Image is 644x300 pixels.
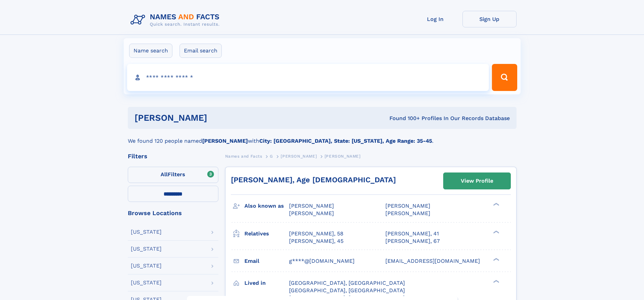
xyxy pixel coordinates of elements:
[270,152,273,160] a: G
[289,237,343,245] a: [PERSON_NAME], 45
[131,246,162,252] div: [US_STATE]
[492,279,500,283] div: ❯
[289,210,334,216] span: [PERSON_NAME]
[385,210,430,216] span: [PERSON_NAME]
[244,200,289,212] h3: Also known as
[127,64,489,91] input: search input
[289,230,343,237] a: [PERSON_NAME], 58
[231,176,396,184] a: [PERSON_NAME], Age [DEMOGRAPHIC_DATA]
[244,228,289,239] h3: Relatives
[281,154,317,159] span: [PERSON_NAME]
[244,277,289,289] h3: Lived in
[131,263,162,269] div: [US_STATE]
[129,44,172,58] label: Name search
[462,11,517,27] a: Sign Up
[128,153,218,159] div: Filters
[492,257,500,261] div: ❯
[492,64,517,91] button: Search Button
[289,287,405,294] span: [GEOGRAPHIC_DATA], [GEOGRAPHIC_DATA]
[131,280,162,285] div: [US_STATE]
[325,154,361,159] span: [PERSON_NAME]
[408,11,462,27] a: Log In
[131,229,162,235] div: [US_STATE]
[128,167,218,183] label: Filters
[161,171,168,178] span: All
[180,44,222,58] label: Email search
[492,230,500,234] div: ❯
[128,129,517,145] div: We found 120 people named with .
[444,173,510,189] a: View Profile
[385,237,440,245] a: [PERSON_NAME], 67
[281,152,317,160] a: [PERSON_NAME]
[225,152,262,160] a: Names and Facts
[492,202,500,207] div: ❯
[128,210,218,216] div: Browse Locations
[385,230,439,237] a: [PERSON_NAME], 41
[461,173,493,189] div: View Profile
[289,203,334,209] span: [PERSON_NAME]
[289,280,405,286] span: [GEOGRAPHIC_DATA], [GEOGRAPHIC_DATA]
[128,11,225,29] img: Logo Names and Facts
[202,138,248,144] b: [PERSON_NAME]
[259,138,432,144] b: City: [GEOGRAPHIC_DATA], State: [US_STATE], Age Range: 35-45
[298,115,510,122] div: Found 100+ Profiles In Our Records Database
[135,114,299,122] h1: [PERSON_NAME]
[385,258,480,264] span: [EMAIL_ADDRESS][DOMAIN_NAME]
[270,154,273,159] span: G
[244,255,289,267] h3: Email
[385,203,430,209] span: [PERSON_NAME]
